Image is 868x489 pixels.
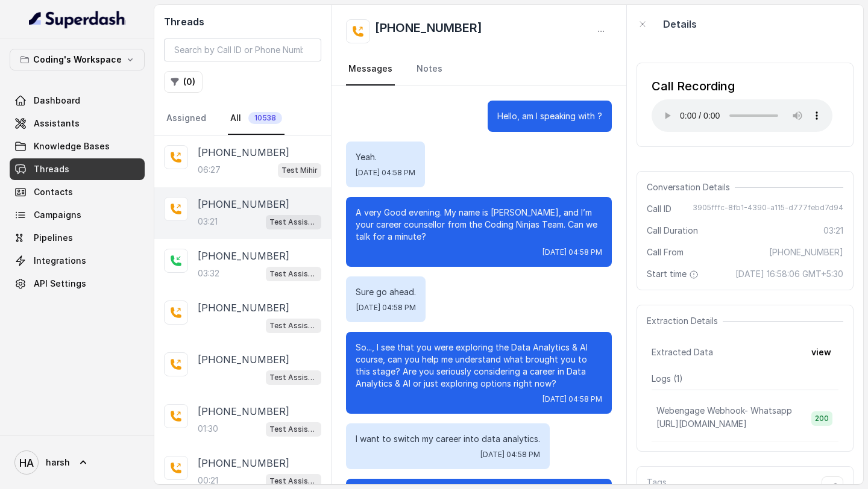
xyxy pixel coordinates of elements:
[823,225,843,237] span: 03:21
[497,110,602,122] p: Hello, am I speaking with ?
[356,151,415,163] p: Yeah.
[346,53,395,86] a: Messages
[269,320,318,332] p: Test Assistant-3
[198,301,289,315] p: [PHONE_NUMBER]
[164,102,321,135] nav: Tabs
[414,53,445,86] a: Notes
[164,102,209,135] a: Assigned
[542,248,602,257] span: [DATE] 04:58 PM
[198,267,219,279] p: 03:32
[10,181,145,203] a: Contacts
[356,433,540,445] p: I want to switch my career into data analytics.
[356,341,602,390] p: So..., I see that you were exploring the Data Analytics & AI course, can you help me understand w...
[652,99,832,132] audio: Your browser does not support the audio element.
[10,135,145,157] a: Knowledge Bases
[10,113,145,134] a: Assistants
[693,203,843,215] span: 3905fffc-8fb1-4390-a115-d777febd7d94
[652,373,838,385] p: Logs ( 1 )
[198,423,218,435] p: 01:30
[10,446,145,479] a: harsh
[198,475,218,487] p: 00:21
[10,49,145,70] button: Coding's Workspace
[198,249,289,263] p: [PHONE_NUMBER]
[356,303,416,313] span: [DATE] 04:58 PM
[198,164,221,176] p: 06:27
[656,419,747,429] span: [URL][DOMAIN_NAME]
[663,17,697,31] p: Details
[647,246,684,258] span: Call From
[10,204,145,226] a: Campaigns
[164,14,321,29] h2: Threads
[480,450,540,459] span: [DATE] 04:58 PM
[29,10,126,29] img: light.svg
[10,250,145,272] a: Integrations
[375,19,482,43] h2: [PHONE_NUMBER]
[356,207,602,243] p: A very Good evening. My name is [PERSON_NAME], and I’m your career counsellor from the Coding Nin...
[248,112,282,124] span: 10538
[656,405,792,417] p: Webengage Webhook- Whatsapp
[647,203,671,215] span: Call ID
[281,164,318,176] p: Test Mihir
[804,341,838,363] button: view
[356,168,415,178] span: [DATE] 04:58 PM
[269,372,318,384] p: Test Assistant- 2
[198,197,289,211] p: [PHONE_NUMBER]
[164,39,321,61] input: Search by Call ID or Phone Number
[652,346,713,358] span: Extracted Data
[33,52,122,67] p: Coding's Workspace
[346,53,612,86] nav: Tabs
[269,475,318,487] p: Test Assistant-3
[647,225,698,237] span: Call Duration
[769,246,843,258] span: [PHONE_NUMBER]
[228,102,285,135] a: All10538
[647,268,701,280] span: Start time
[647,315,723,327] span: Extraction Details
[198,404,289,419] p: [PHONE_NUMBER]
[198,216,218,228] p: 03:21
[542,394,602,404] span: [DATE] 04:58 PM
[811,411,832,426] span: 200
[10,227,145,249] a: Pipelines
[198,456,289,470] p: [PHONE_NUMBER]
[10,158,145,180] a: Threads
[356,286,416,298] p: Sure go ahead.
[269,216,318,228] p: Test Assistant- 2
[10,273,145,294] a: API Settings
[269,423,318,435] p: Test Assistant-3
[647,181,735,193] span: Conversation Details
[164,71,203,93] button: (0)
[269,268,318,280] p: Test Assistant-3
[735,268,843,280] span: [DATE] 16:58:06 GMT+5:30
[652,78,832,95] div: Call Recording
[198,352,289,367] p: [PHONE_NUMBER]
[198,145,289,160] p: [PHONE_NUMBER]
[10,90,145,111] a: Dashboard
